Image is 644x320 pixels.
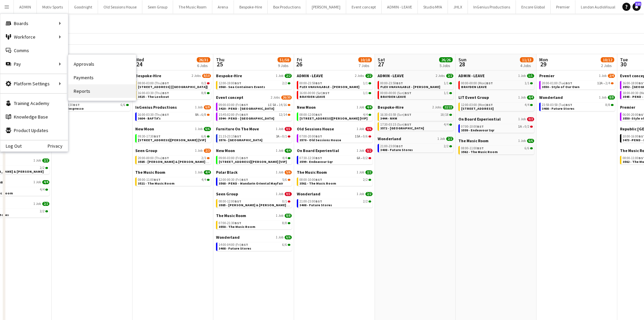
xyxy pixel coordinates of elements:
[285,149,292,153] span: 4/4
[518,125,522,128] span: 1A
[355,74,364,78] span: 2 Jobs
[486,103,493,107] span: BST
[162,156,169,160] span: BST
[195,149,202,153] span: 1 Job
[551,0,575,14] button: Premier
[219,156,248,160] span: 09:00-03:00 (Fri)
[525,82,529,85] span: 1/1
[219,106,274,111] span: 3420 - PEND - Royal Opera House
[297,148,373,170] div: On Board Experiential1 Job0/207:30-12:30BST6A•0/23599 - Endeavour Sqr
[458,138,534,156] div: The Music Room1 Job6/608:00-11:00BST6/63562 - The Music Room
[0,124,68,137] a: Product Updates
[461,124,533,132] a: 07:00-10:00BST1A•0/23599 - Endeavour Sqr
[542,81,614,89] a: 20:00-01:00 (Tue)BST12A•2/43550 - Style of Our Own
[527,74,534,78] span: 1/1
[378,136,401,141] span: Wonderland
[282,156,287,160] span: 4/4
[276,135,280,138] span: 3A
[201,113,206,116] span: 6/8
[271,95,280,100] span: 2 Jobs
[212,0,234,14] button: Arena
[138,156,210,164] a: 20:00-00:00 (Thu)BST2/33585 - [PERSON_NAME] & [PERSON_NAME] [Panel Van]
[300,91,371,99] a: 16:00-00:00 (Sat)BST1/1BRAYDEN LEAVE
[575,0,621,14] button: London AudioVisual
[219,103,290,110] a: 09:00-03:00 (Fri)BST1I5A•14/163420 - PEND - [GEOGRAPHIC_DATA]
[219,116,274,121] span: 3544 - PEND - Somerset House
[138,156,169,160] span: 20:00-00:00 (Thu)
[444,82,449,85] span: 1/1
[380,123,411,126] span: 17:30-03:15 (Sun)
[486,81,493,85] span: BST
[216,148,292,153] a: New Moon1 Job4/4
[380,122,452,130] a: 17:30-03:15 (Sun)BST4/43572 - [GEOGRAPHIC_DATA]
[138,135,161,138] span: 09:30-17:30
[138,113,169,116] span: 16:00-03:30 (Thu)
[620,105,635,110] span: Premier
[363,91,368,95] span: 1/1
[436,74,445,78] span: 2 Jobs
[297,73,373,105] div: ADMIN - LEAVE2 Jobs2/200:00-23:59BST1/1FLEX UNAVAILABLE - [PERSON_NAME]16:00-00:00 (Sat)BST1/1BRA...
[300,94,325,99] span: BRAYDEN LEAVE
[68,57,136,71] a: Approvals
[461,85,487,89] span: BRAYDEN LEAVE
[216,95,292,126] div: Event concept2 Jobs26/3009:00-03:00 (Fri)BST1I5A•14/163420 - PEND - [GEOGRAPHIC_DATA]15:45-02:00 ...
[380,91,452,99] a: 00:00-00:00 (Sun)BST1/1BRAYDEN LEAVE
[201,135,206,138] span: 6/6
[380,148,413,152] span: 3408 - Future Stores
[282,135,287,138] span: 0/1
[315,81,322,85] span: BST
[138,91,169,95] span: 16:00-03:30 (Thu)
[300,134,371,142] a: 07:00-20:00BST15A•0/63570 - Old Sessions House
[458,138,488,143] span: The Music Room
[458,95,489,100] span: LIT Event Group
[282,82,287,85] span: 2/2
[135,126,211,148] div: New Moon1 Job6/609:30-17:30BST6/6[STREET_ADDRESS][PERSON_NAME] [VIP]
[380,113,411,116] span: 16:30-03:59 (Sun)
[219,138,262,142] span: 3576 - Highgate Studios
[444,145,449,148] span: 2/2
[458,73,485,78] span: ADMIN - LEAVE
[315,134,322,138] span: BST
[605,103,610,107] span: 8/8
[380,116,397,121] span: 3444 - NHM
[219,135,290,138] div: •
[300,135,371,138] div: •
[378,105,404,110] span: Bespoke-Hire
[195,113,199,116] span: 8A
[219,81,290,89] a: 12:00-19:00BST2/23560 - Sea Containers Events
[241,156,248,160] span: BST
[458,95,534,116] div: LIT Event Group1 Job4/412:00-03:00 (Mon)BST4/4[STREET_ADDRESS]
[54,95,130,112] div: Savile Rose1 Job6/607:00-14:30BST6/63563 - Nespresso
[297,105,373,126] div: New Moon1 Job4/408:00-12:00BST4/4[STREET_ADDRESS][PERSON_NAME] [VIP]
[380,82,403,85] span: 00:00-23:59
[42,158,49,163] span: 2/2
[300,91,330,95] span: 16:00-00:00 (Sat)
[458,116,534,122] a: On Board Experiential1 Job0/2
[365,127,373,131] span: 0/6
[300,81,371,89] a: 00:00-23:59BST1/1FLEX UNAVAILABLE - [PERSON_NAME]
[315,112,322,117] span: BST
[202,74,211,78] span: 8/10
[138,134,210,142] a: 09:30-17:30BST6/6[STREET_ADDRESS][PERSON_NAME] [VIP]
[135,148,157,153] span: Seen Group
[138,159,224,164] span: 3585 - Williams & Hirst [Panel Van]
[300,113,322,116] span: 08:00-12:00
[162,81,169,85] span: BST
[135,73,211,78] a: Bespoke-Hire2 Jobs8/10
[566,81,572,85] span: BST
[241,112,248,117] span: BST
[378,105,453,110] a: Bespoke-Hire2 Jobs22/22
[418,0,448,14] button: Studio MYA
[300,82,322,85] span: 00:00-23:59
[477,124,484,129] span: BST
[405,112,411,117] span: BST
[380,144,452,152] a: 21:00-23:00BST2/23408 - Future Stores
[527,117,534,121] span: 0/2
[527,95,534,100] span: 4/4
[444,123,449,126] span: 4/4
[461,125,484,128] span: 07:00-10:00
[279,113,287,116] span: 12/14
[542,82,572,85] span: 20:00-01:00 (Tue)
[281,95,292,100] span: 26/30
[154,134,161,138] span: BST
